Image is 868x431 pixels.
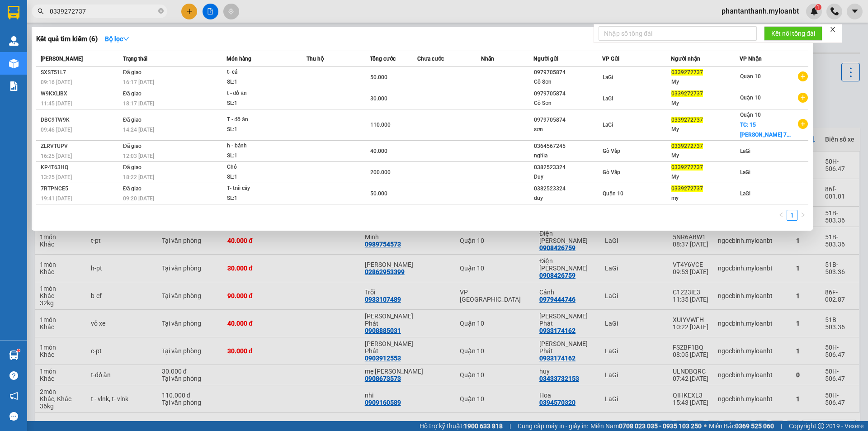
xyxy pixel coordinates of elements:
div: t - đồ ăn [227,89,295,99]
div: My [671,151,739,161]
span: Đã giao [123,69,142,76]
span: LaGi [603,95,613,102]
div: 0382523324 [534,184,602,194]
img: logo-vxr [8,6,19,19]
span: Đã giao [123,90,142,97]
span: Đã giao [123,143,142,149]
div: KP4T63HQ [41,163,120,172]
div: My [671,172,739,182]
div: 0979705874 [534,115,602,125]
img: warehouse-icon [9,350,19,360]
div: my [671,194,739,203]
input: Tìm tên, số ĐT hoặc mã đơn [50,6,156,16]
img: warehouse-icon [9,59,19,68]
img: warehouse-icon [9,36,19,46]
span: 16:17 [DATE] [123,79,154,85]
div: sơn [534,125,602,134]
span: 16:25 [DATE] [41,153,72,159]
div: SL: 1 [227,172,295,182]
span: Đã giao [123,164,142,171]
div: My [671,77,739,87]
span: Món hàng [226,56,251,62]
span: plus-circle [798,119,808,129]
div: Chó [227,162,295,172]
span: 0339272737 [671,185,703,192]
span: 09:16 [DATE] [41,79,72,85]
div: Duy [534,172,602,182]
span: LaGi [740,148,750,154]
span: search [38,8,44,14]
span: 40.000 [370,148,387,154]
input: Nhập số tổng đài [599,26,757,41]
span: 0339272737 [671,143,703,149]
div: 0979705874 [534,68,602,77]
span: plus-circle [798,93,808,103]
span: close [830,26,836,33]
sup: 1 [17,349,20,352]
span: 18:17 [DATE] [123,100,154,107]
span: VP Nhận [740,56,762,62]
span: [PERSON_NAME] [41,56,83,62]
span: Đã giao [123,117,142,123]
span: left [778,212,784,218]
span: 14:24 [DATE] [123,127,154,133]
span: plus-circle [798,71,808,81]
span: Gò Vấp [603,148,620,154]
div: SL: 1 [227,77,295,87]
button: left [776,210,787,221]
div: SL: 1 [227,151,295,161]
span: 18:22 [DATE] [123,174,154,180]
div: DBC9TW9K [41,115,120,125]
img: solution-icon [9,81,19,91]
button: Kết nối tổng đài [764,26,822,41]
span: 200.000 [370,169,391,175]
span: Trạng thái [123,56,147,62]
div: SL: 1 [227,99,295,109]
span: message [9,412,18,421]
button: right [797,210,808,221]
div: 0382523324 [534,163,602,172]
span: Người nhận [671,56,700,62]
span: VP Gửi [602,56,619,62]
div: W9KXLIBX [41,89,120,99]
span: Đã giao [123,185,142,192]
div: 0979705874 [534,89,602,99]
span: 110.000 [370,122,391,128]
div: T - đồ ăn [227,115,295,125]
span: 50.000 [370,74,387,81]
span: right [800,212,806,218]
span: Nhãn [481,56,494,62]
div: ZLRVTUPV [41,142,120,151]
span: Kết nối tổng đài [771,28,815,38]
h3: Kết quả tìm kiếm ( 6 ) [36,34,98,44]
div: duy [534,194,602,203]
span: 09:20 [DATE] [123,195,154,202]
div: 7RTPNCE5 [41,184,120,194]
div: Cô Sơn [534,77,602,87]
div: SL: 1 [227,125,295,135]
span: down [123,36,129,42]
span: Chưa cước [417,56,444,62]
span: TC: 15 [PERSON_NAME] 7... [740,122,791,138]
li: Previous Page [776,210,787,221]
span: 12:03 [DATE] [123,153,154,159]
div: T- trái cây [227,184,295,194]
span: LaGi [740,190,750,197]
li: Next Page [797,210,808,221]
span: LaGi [603,74,613,81]
span: Quận 10 [603,190,623,197]
span: 09:46 [DATE] [41,127,72,133]
div: My [671,99,739,108]
span: LaGi [740,169,750,175]
span: close-circle [158,8,164,14]
span: 0339272737 [671,90,703,97]
div: 0364567245 [534,142,602,151]
span: close-circle [158,7,164,16]
span: 50.000 [370,190,387,197]
span: LaGi [603,122,613,128]
strong: Bộ lọc [105,35,129,43]
div: SL: 1 [227,194,295,204]
span: question-circle [9,371,18,380]
div: nghĩa [534,151,602,161]
span: Gò Vấp [603,169,620,175]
